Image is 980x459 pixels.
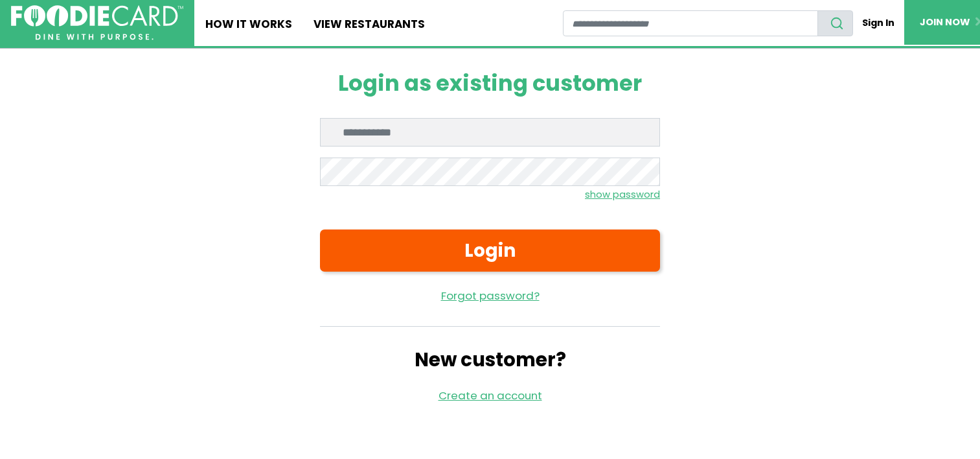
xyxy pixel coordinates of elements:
h1: Login as existing customer [320,71,660,97]
input: restaurant search [563,10,818,36]
small: show password [585,188,660,201]
a: Create an account [439,388,542,403]
h2: New customer? [320,348,660,371]
a: Forgot password? [320,288,660,304]
button: search [817,10,852,36]
a: Sign In [853,10,904,36]
button: Login [320,230,660,271]
img: FoodieCard; Eat, Drink, Save, Donate [11,5,183,40]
